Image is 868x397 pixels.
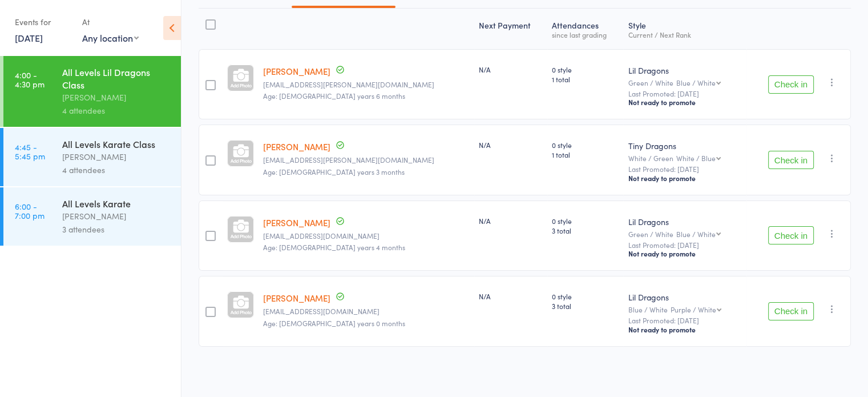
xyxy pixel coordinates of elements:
button: Check in [768,226,814,244]
div: 4 attendees [62,163,171,177]
button: Check in [768,75,814,94]
span: 0 style [552,140,619,150]
a: [PERSON_NAME] [263,292,330,304]
div: Blue / White [676,79,715,86]
small: Ns.marrs@outlook.com [263,156,470,164]
div: Blue / White [628,306,741,313]
div: Next Payment [474,14,547,44]
div: [PERSON_NAME] [62,150,171,163]
span: 0 style [552,216,619,226]
div: All Levels Lil Dragons Class [62,66,171,91]
div: 4 attendees [62,104,171,117]
div: Events for [15,13,71,31]
div: since last grading [552,31,619,38]
div: [PERSON_NAME] [62,210,171,223]
a: [DATE] [15,31,43,44]
small: Last Promoted: [DATE] [628,241,741,249]
button: Check in [768,302,814,320]
small: Last Promoted: [DATE] [628,165,741,173]
time: 4:45 - 5:45 pm [15,142,45,161]
div: Atten­dances [547,14,624,44]
a: 6:00 -7:00 pmAll Levels Karate[PERSON_NAME]3 attendees [3,187,181,246]
small: Last Promoted: [DATE] [628,90,741,98]
span: 3 total [552,226,619,235]
div: N/A [479,140,543,150]
div: Not ready to promote [628,249,741,258]
span: 1 total [552,150,619,159]
span: Age: [DEMOGRAPHIC_DATA] years 4 months [263,242,405,252]
div: At [82,13,139,31]
div: N/A [479,65,543,74]
div: 3 attendees [62,223,171,236]
div: Green / White [628,230,741,238]
div: All Levels Karate Class [62,138,171,150]
small: hellifitness@gmail.com [263,232,470,240]
time: 4:00 - 4:30 pm [15,70,45,89]
div: [PERSON_NAME] [62,91,171,104]
span: 0 style [552,65,619,74]
div: Lil Dragons [628,291,741,303]
a: [PERSON_NAME] [263,216,330,228]
div: Style [623,14,746,44]
div: Not ready to promote [628,174,741,183]
span: 3 total [552,301,619,311]
small: hellifitness@gmail.com [263,307,470,315]
span: Age: [DEMOGRAPHIC_DATA] years 3 months [263,167,405,177]
div: Green / White [628,79,741,86]
a: 4:45 -5:45 pmAll Levels Karate Class[PERSON_NAME]4 attendees [3,128,181,186]
div: Not ready to promote [628,98,741,107]
div: N/A [479,216,543,226]
span: Age: [DEMOGRAPHIC_DATA] years 6 months [263,91,405,101]
a: [PERSON_NAME] [263,141,330,153]
div: Not ready to promote [628,325,741,334]
span: 1 total [552,74,619,84]
div: Any location [82,31,139,44]
a: 4:00 -4:30 pmAll Levels Lil Dragons Class[PERSON_NAME]4 attendees [3,56,181,127]
span: Age: [DEMOGRAPHIC_DATA] years 0 months [263,318,405,328]
div: Tiny Dragons [628,140,741,151]
div: White / Green [628,154,741,162]
div: Current / Next Rank [628,31,741,38]
div: White / Blue [676,154,715,162]
div: Lil Dragons [628,65,741,76]
small: Last Promoted: [DATE] [628,316,741,324]
div: All Levels Karate [62,197,171,210]
button: Check in [768,151,814,169]
div: Blue / White [676,230,715,238]
div: Lil Dragons [628,216,741,227]
div: Purple / White [670,306,716,313]
div: N/A [479,291,543,301]
small: Ns.marrs@outlook.com [263,81,470,89]
span: 0 style [552,291,619,301]
time: 6:00 - 7:00 pm [15,202,45,220]
a: [PERSON_NAME] [263,65,330,77]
